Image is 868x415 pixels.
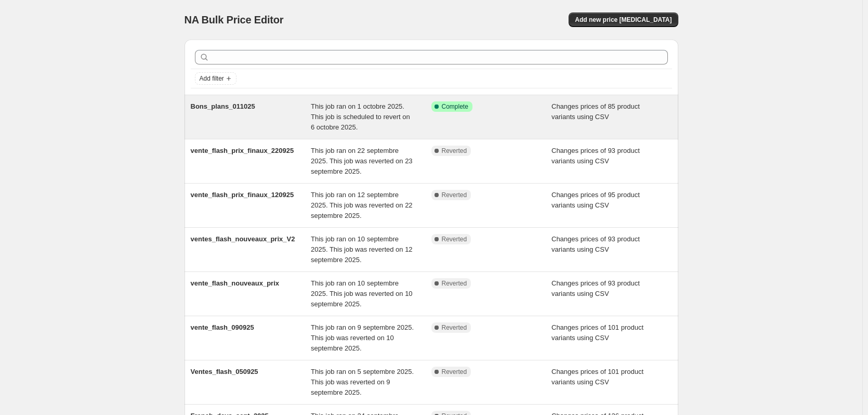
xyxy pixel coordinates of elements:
span: vente_flash_prix_finaux_120925 [191,191,294,199]
span: Changes prices of 93 product variants using CSV [551,279,640,297]
span: This job ran on 9 septembre 2025. This job was reverted on 10 septembre 2025. [311,323,414,352]
button: Add new price [MEDICAL_DATA] [569,12,678,27]
span: This job ran on 22 septembre 2025. This job was reverted on 23 septembre 2025. [311,147,413,175]
span: vente_flash_nouveaux_prix [191,279,280,287]
span: vente_flash_prix_finaux_220925 [191,147,294,154]
span: Changes prices of 101 product variants using CSV [551,368,643,386]
span: ventes_flash_nouveaux_prix_V2 [191,235,295,243]
span: Complete [442,102,468,111]
span: This job ran on 10 septembre 2025. This job was reverted on 12 septembre 2025. [311,235,413,264]
span: Reverted [442,368,467,376]
span: Bons_plans_011025 [191,102,255,110]
span: This job ran on 10 septembre 2025. This job was reverted on 10 septembre 2025. [311,279,413,308]
span: Reverted [442,147,467,155]
span: Changes prices of 95 product variants using CSV [551,191,640,209]
span: Reverted [442,323,467,332]
span: Add new price [MEDICAL_DATA] [575,16,672,24]
span: Changes prices of 85 product variants using CSV [551,102,640,121]
span: Changes prices of 93 product variants using CSV [551,147,640,165]
span: Reverted [442,235,467,243]
span: This job ran on 1 octobre 2025. This job is scheduled to revert on 6 octobre 2025. [311,102,410,131]
span: Changes prices of 101 product variants using CSV [551,323,643,342]
span: Add filter [200,74,224,83]
span: This job ran on 5 septembre 2025. This job was reverted on 9 septembre 2025. [311,368,414,396]
span: This job ran on 12 septembre 2025. This job was reverted on 22 septembre 2025. [311,191,413,219]
span: vente_flash_090925 [191,323,254,331]
span: Changes prices of 93 product variants using CSV [551,235,640,253]
span: Reverted [442,279,467,288]
span: Reverted [442,191,467,199]
span: Ventes_flash_050925 [191,368,258,375]
span: NA Bulk Price Editor [185,14,284,25]
button: Add filter [195,72,236,85]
